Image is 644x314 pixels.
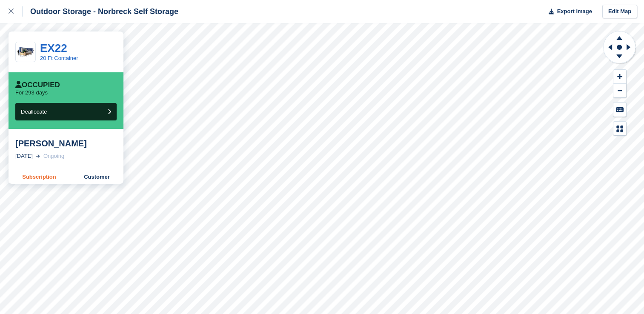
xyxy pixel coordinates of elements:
div: Occupied [15,81,60,89]
a: 20 Ft Container [40,55,78,61]
button: Map Legend [613,122,626,136]
div: [DATE] [15,152,33,160]
p: For 293 days [15,89,48,96]
a: Edit Map [602,5,637,19]
div: [PERSON_NAME] [15,138,117,148]
span: Deallocate [21,108,47,115]
div: Outdoor Storage - Norbreck Self Storage [23,6,178,17]
button: Zoom Out [613,84,626,98]
a: Customer [70,170,123,184]
button: Keyboard Shortcuts [613,103,626,117]
span: Export Image [557,7,592,16]
a: Subscription [9,170,70,184]
a: EX22 [40,42,67,54]
button: Export Image [544,5,592,19]
img: arrow-right-light-icn-cde0832a797a2874e46488d9cf13f60e5c3a73dbe684e267c42b8395dfbc2abf.svg [36,154,40,158]
div: Ongoing [43,152,64,160]
button: Zoom In [613,70,626,84]
img: 20-ft-container%20(13).jpg [16,45,35,60]
button: Deallocate [15,103,117,120]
